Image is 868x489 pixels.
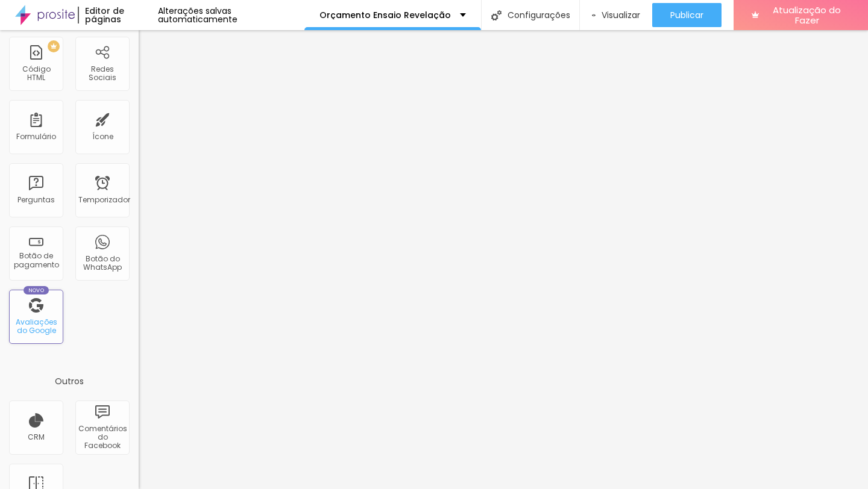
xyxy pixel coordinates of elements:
[28,432,45,442] font: CRM
[78,195,130,205] font: Temporizador
[508,9,570,21] font: Configurações
[17,195,55,205] font: Perguntas
[592,10,596,20] img: view-1.svg
[670,9,703,21] font: Publicar
[491,10,502,20] img: Ícone
[89,64,116,83] font: Redes Sociais
[22,64,51,83] font: Código HTML
[55,375,84,387] font: Outros
[158,5,237,25] font: Alterações salvas automaticamente
[139,30,868,489] iframe: Editor
[602,9,640,21] font: Visualizar
[83,254,122,272] font: Botão do WhatsApp
[85,5,124,25] font: Editor de páginas
[14,251,59,269] font: Botão de pagamento
[652,3,722,27] button: Publicar
[580,3,652,27] button: Visualizar
[92,131,113,142] font: Ícone
[773,4,841,26] font: Atualização do Fazer
[78,423,127,451] font: Comentários do Facebook
[16,317,57,335] font: Avaliações do Google
[319,9,451,21] font: Orçamento Ensaio Revelação
[28,287,45,294] font: Novo
[16,131,56,142] font: Formulário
